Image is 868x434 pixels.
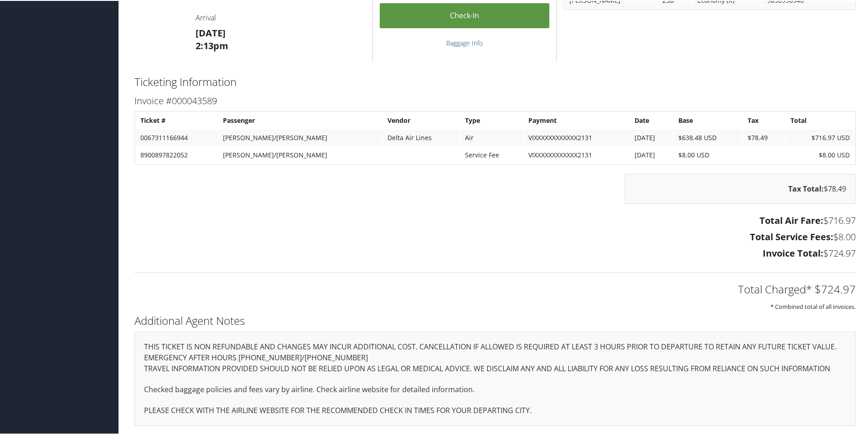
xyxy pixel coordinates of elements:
strong: Tax Total: [788,183,824,193]
td: [DATE] [630,146,673,162]
td: Air [460,129,523,145]
strong: Invoice Total: [763,246,823,258]
h3: $8.00 [134,230,856,242]
td: $8.00 USD [786,146,854,162]
td: Delta Air Lines [383,129,460,145]
th: Date [630,111,673,128]
th: Payment [524,111,629,128]
td: 8900897822052 [136,146,217,162]
h2: Ticketing Information [134,73,856,89]
td: 0067311166944 [136,129,217,145]
strong: Total Service Fees: [750,230,833,242]
p: PLEASE CHECK WITH THE AIRLINE WEBSITE FOR THE RECOMMENDED CHECK IN TIMES FOR YOUR DEPARTING CITY. [144,404,846,416]
strong: Total Air Fare: [759,213,823,226]
td: [DATE] [630,129,673,145]
td: [PERSON_NAME]/[PERSON_NAME] [218,146,382,162]
th: Ticket # [136,111,217,128]
h2: Total Charged* $724.97 [134,281,856,296]
div: $78.49 [625,173,856,203]
h4: Arrival [196,12,366,22]
strong: 2:13pm [196,39,228,51]
td: $8.00 USD [674,146,742,162]
td: Service Fee [460,146,523,162]
th: Passenger [218,111,382,128]
td: VIXXXXXXXXXXXX2131 [524,146,629,162]
h2: Additional Agent Notes [134,312,856,328]
a: Check-in [380,2,549,27]
strong: [DATE] [196,26,226,38]
p: Checked baggage policies and fees vary by airline. Check airline website for detailed information. [144,383,846,395]
div: THIS TICKET IS NON REFUNDABLE AND CHANGES MAY INCUR ADDITIONAL COST. CANCELLATION IF ALLOWED IS R... [134,331,856,425]
h3: $724.97 [134,246,856,259]
td: [PERSON_NAME]/[PERSON_NAME] [218,129,382,145]
td: $716.97 USD [786,129,854,145]
td: $638.48 USD [674,129,742,145]
small: * Combined total of all invoices. [770,302,856,310]
a: Baggage Info [446,38,483,46]
td: VIXXXXXXXXXXXX2131 [524,129,629,145]
th: Type [460,111,523,128]
th: Vendor [383,111,460,128]
h3: $716.97 [134,213,856,226]
th: Tax [743,111,785,128]
p: TRAVEL INFORMATION PROVIDED SHOULD NOT BE RELIED UPON AS LEGAL OR MEDICAL ADVICE. WE DISCLAIM ANY... [144,362,846,374]
td: $78.49 [743,129,785,145]
th: Base [674,111,742,128]
th: Total [786,111,854,128]
h3: Invoice #000043589 [134,94,856,106]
